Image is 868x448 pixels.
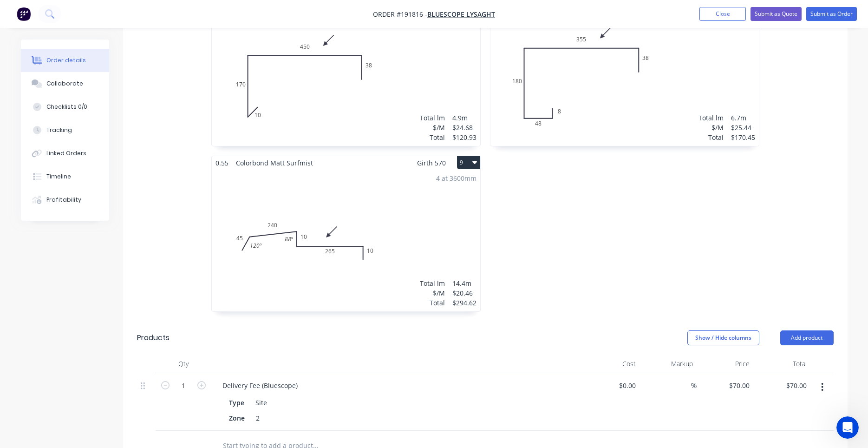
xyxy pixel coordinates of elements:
[59,304,66,311] button: Start recording
[7,104,178,125] div: Darryn says…
[806,7,857,21] button: Submit as Order
[21,72,109,95] button: Collaborate
[21,119,109,142] button: Tracking
[698,132,724,142] div: Total
[252,396,271,409] div: Site
[751,7,802,21] button: Submit as Quote
[583,355,640,373] div: Cost
[41,182,171,210] div: But more importantly I can't move it back and save it. It's fixed to the wrong spot.
[212,156,232,170] span: 0.55
[6,4,24,21] button: go back
[698,123,724,132] div: $/M
[46,79,83,88] div: Collaborate
[420,288,445,298] div: $/M
[7,177,178,223] div: Darryn says…
[731,113,755,123] div: 6.7m
[490,4,759,146] div: 0848180355381 at 5200mm1 at 1500mmTotal lm$/MTotal6.7m$25.44$170.45
[452,123,476,132] div: $24.68
[420,132,445,142] div: Total
[452,288,476,298] div: $20.46
[212,4,480,146] div: 010170450381 at 4900mmTotal lm$/MTotal4.9m$24.68$120.93
[26,5,41,20] img: Profile image for Maricar
[687,330,759,345] button: Show / Hide columns
[7,92,178,104] div: [DATE]
[640,355,697,373] div: Markup
[420,113,445,123] div: Total lm
[452,298,476,308] div: $294.62
[46,126,72,134] div: Tracking
[45,5,73,12] h1: Maricar
[420,298,445,308] div: Total
[691,380,697,391] span: %
[7,223,152,279] div: Hi [PERSON_NAME], I’ve checked in with the team regarding the progress for the fix that needs to ...
[373,10,427,19] span: Order #191816 -
[457,156,480,169] button: 9
[46,196,81,204] div: Profitability
[427,10,495,19] a: Bluescope Lysaght
[698,113,724,123] div: Total lm
[46,103,87,111] div: Checklists 0/0
[119,104,178,125] div: Any updates?
[836,416,859,439] iframe: Intercom live chat
[7,27,152,84] div: Good morning, [PERSON_NAME], I’ll share the recording with the team so they can include it in the...
[436,173,476,183] div: 4 at 3600mm
[731,132,755,142] div: $170.45
[7,223,178,296] div: Maricar says…
[417,156,446,170] span: Girth 570
[21,142,109,165] button: Linked Orders
[232,156,317,170] span: Colorbond Matt Surfmist
[163,4,180,20] div: Close
[137,332,170,343] div: Products
[21,165,109,188] button: Timeline
[96,131,171,140] div: It just happened again.
[88,125,178,146] div: It just happened again.
[29,304,37,311] button: Gif picker
[21,49,109,72] button: Order details
[46,149,86,158] div: Linked Orders
[420,278,445,288] div: Total lm
[225,411,248,425] div: Zone
[15,228,145,274] div: Hi [PERSON_NAME], I’ve checked in with the team regarding the progress for the fix that needs to ...
[156,355,211,373] div: Qty
[145,4,163,21] button: Home
[7,125,178,147] div: Darryn says…
[212,170,480,311] div: 0452401026510120º88º4 at 3600mmTotal lm$/MTotal14.4m$20.46$294.62
[753,355,810,373] div: Total
[252,411,266,425] div: 2
[46,56,86,65] div: Order details
[731,123,755,132] div: $25.44
[8,285,178,301] textarea: Message…
[780,330,834,345] button: Add product
[699,7,746,21] button: Close
[21,188,109,211] button: Profitability
[17,7,31,21] img: Factory
[7,146,178,177] div: Darryn says…
[15,281,66,287] div: Maricar • 20h ago
[14,304,22,312] button: Emoji picker
[41,152,171,170] div: #191688 drawing 13 to 16 the 40 has moved without me doing it.
[452,278,476,288] div: 14.4m
[44,304,52,311] button: Upload attachment
[33,146,178,176] div: #191688 drawing 13 to 16 the 40 has moved without me doing it.
[15,33,145,79] div: Good morning, [PERSON_NAME], I’ll share the recording with the team so they can include it in the...
[46,172,71,181] div: Timeline
[33,177,178,215] div: But more importantly I can't move it back and save it. It's fixed to the wrong spot.
[452,132,476,142] div: $120.93
[215,379,305,392] div: Delivery Fee (Bluescope)
[225,396,248,409] div: Type
[452,113,476,123] div: 4.9m
[21,95,109,119] button: Checklists 0/0
[420,123,445,132] div: $/M
[127,110,171,119] div: Any updates?
[45,12,111,21] p: Active in the last 15m
[7,27,178,92] div: Maricar says…
[697,355,754,373] div: Price
[159,301,174,316] button: Send a message…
